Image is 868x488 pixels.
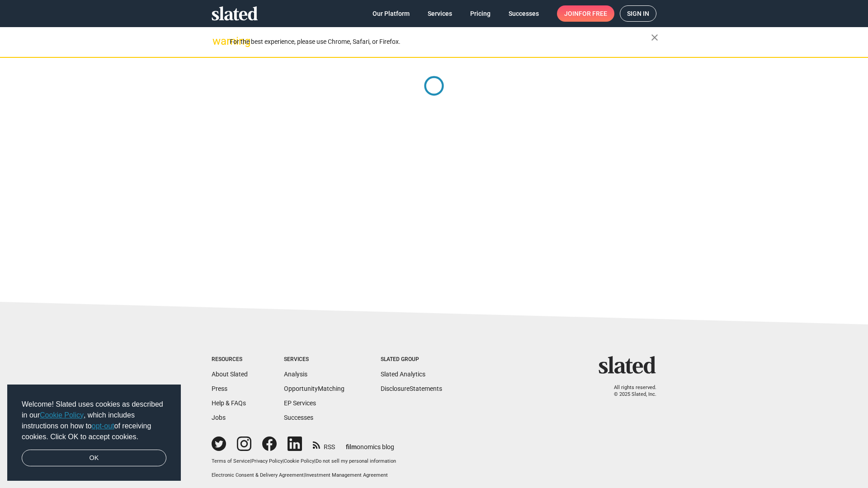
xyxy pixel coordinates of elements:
[627,6,649,21] span: Sign in
[250,458,251,464] span: |
[283,458,284,464] span: |
[22,399,166,442] span: Welcome! Slated uses cookies as described in our , which includes instructions on how to of recei...
[381,356,442,363] div: Slated Group
[284,458,314,464] a: Cookie Policy
[212,458,250,464] a: Terms of Service
[284,356,344,363] div: Services
[501,5,546,22] a: Successes
[557,5,614,22] a: Joinfor free
[346,436,394,451] a: filmonomics blog
[212,356,248,363] div: Resources
[316,458,396,465] button: Do not sell my personal information
[304,472,305,478] span: |
[212,36,223,47] mat-icon: warning
[7,385,181,481] div: cookieconsent
[305,472,388,478] a: Investment Management Agreement
[381,371,425,378] a: Slated Analytics
[284,371,307,378] a: Analysis
[463,5,498,22] a: Pricing
[470,5,491,22] span: Pricing
[604,385,656,398] p: All rights reserved. © 2025 Slated, Inc.
[564,5,607,22] span: Join
[381,385,442,392] a: DisclosureStatements
[284,385,344,392] a: OpportunityMatching
[428,5,452,22] span: Services
[22,450,166,467] a: dismiss cookie message
[92,422,114,430] a: opt-out
[212,472,304,478] a: Electronic Consent & Delivery Agreement
[649,32,660,43] mat-icon: close
[365,5,417,22] a: Our Platform
[314,458,316,464] span: |
[40,411,84,419] a: Cookie Policy
[373,5,410,22] span: Our Platform
[579,5,607,22] span: for free
[212,371,248,378] a: About Slated
[620,5,656,22] a: Sign in
[212,385,227,392] a: Press
[509,5,539,22] span: Successes
[230,36,651,48] div: For the best experience, please use Chrome, Safari, or Firefox.
[420,5,459,22] a: Services
[212,414,226,421] a: Jobs
[212,399,246,407] a: Help & FAQs
[346,443,357,450] span: film
[284,399,316,407] a: EP Services
[284,414,313,421] a: Successes
[251,458,283,464] a: Privacy Policy
[313,437,335,451] a: RSS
